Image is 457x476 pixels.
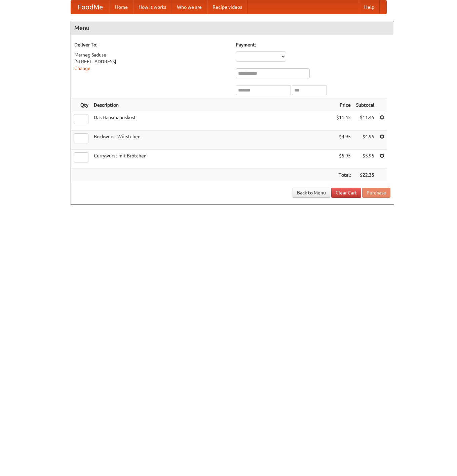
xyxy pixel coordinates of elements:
[91,131,334,150] td: Bockwurst Würstchen
[91,150,334,169] td: Currywurst mit Brötchen
[359,0,380,14] a: Help
[133,0,172,14] a: How it works
[334,150,353,169] td: $5.95
[91,111,334,131] td: Das Hausmannskost
[353,99,377,111] th: Subtotal
[293,188,330,198] a: Back to Menu
[331,188,361,198] a: Clear Cart
[71,0,110,14] a: FoodMe
[74,41,229,48] h5: Deliver To:
[172,0,207,14] a: Who we are
[110,0,133,14] a: Home
[334,169,353,181] th: Total:
[207,0,247,14] a: Recipe videos
[362,188,390,198] button: Purchase
[71,21,394,35] h4: Menu
[353,150,377,169] td: $5.95
[334,131,353,150] td: $4.95
[334,111,353,131] td: $11.45
[334,99,353,111] th: Price
[236,41,390,48] h5: Payment:
[353,131,377,150] td: $4.95
[91,99,334,111] th: Description
[74,51,229,58] div: Marneg Saduse
[353,169,377,181] th: $22.35
[74,58,229,65] div: [STREET_ADDRESS]
[353,111,377,131] td: $11.45
[71,99,91,111] th: Qty
[74,66,90,71] a: Change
